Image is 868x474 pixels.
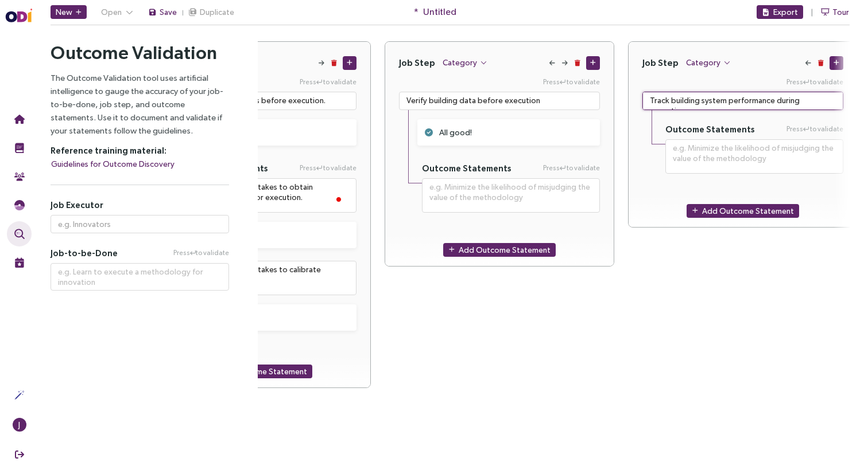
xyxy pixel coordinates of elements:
[685,56,731,69] button: Category
[330,60,338,68] button: Delete Job Step
[51,248,118,258] span: Job-to-be-Done
[51,263,229,291] textarea: Press Enter to validate
[148,5,177,19] button: Save
[642,57,679,68] h4: Job Step
[14,171,25,182] img: Community
[687,204,799,218] button: Add Outcome Statement
[215,365,307,378] span: Add Outcome Statement
[317,60,325,68] button: Move Right
[757,5,803,19] button: Export
[686,56,720,69] span: Category
[7,193,32,218] button: Needs Framework
[14,143,25,153] img: Training
[51,199,229,210] h5: Job Executor
[96,5,138,19] button: Open
[7,250,32,275] button: Live Events
[51,5,87,19] button: New
[665,124,755,135] h5: Outcome Statements
[51,71,229,137] p: The Outcome Validation tool uses artificial intelligence to gauge the accuracy of your job-to-be-...
[300,163,356,174] span: Press to validate
[173,248,229,258] span: Press to validate
[219,311,336,324] div: All good!
[14,229,25,239] img: Outcome Validation
[459,244,551,256] span: Add Outcome Statement
[188,5,235,19] button: Duplicate
[442,56,488,69] button: Category
[422,163,511,174] h5: Outcome Statements
[561,60,569,68] button: Move Right
[56,6,72,18] span: New
[51,158,175,170] span: Guidelines for Outcome Discovery
[7,221,32,246] button: Outcome Validation
[14,257,25,268] img: Live Events
[7,164,32,189] button: Community
[548,60,556,68] button: Move Left
[543,163,600,174] span: Press to validate
[443,56,477,69] span: Category
[219,229,336,241] div: All good!
[7,382,32,408] button: Actions
[51,146,166,155] strong: Reference training material:
[179,178,356,213] textarea: To enrich screen reader interactions, please activate Accessibility in Grammarly extension settings
[773,6,798,18] span: Export
[443,243,556,257] button: Add Outcome Statement
[573,60,582,68] button: Delete Job Step
[7,135,32,160] button: Training
[179,261,356,295] textarea: To enrich screen reader interactions, please activate Accessibility in Grammarly extension settings
[399,92,600,110] textarea: To enrich screen reader interactions, please activate Accessibility in Grammarly extension settings
[7,107,32,132] button: Home
[642,92,843,110] textarea: Press Enter to validate
[423,5,456,19] span: Untitled
[196,126,336,139] div: All good!
[14,390,25,400] img: Actions
[804,60,812,68] button: Move Left
[51,41,229,64] h2: Outcome Validation
[786,124,843,135] span: Press to validate
[817,60,825,68] button: Delete Job Step
[7,412,32,437] button: J
[820,5,850,19] button: Tour
[7,442,32,467] button: Sign Out
[18,418,20,432] span: J
[422,178,600,213] textarea: Press Enter to validate
[160,6,177,18] span: Save
[832,6,849,18] span: Tour
[439,126,579,139] div: All good!
[51,157,175,171] button: Guidelines for Outcome Discovery
[51,215,229,233] input: e.g. Innovators
[399,57,435,68] h4: Job Step
[702,205,794,217] span: Add Outcome Statement
[665,139,843,174] textarea: Press Enter to validate
[14,200,25,210] img: JTBD Needs Framework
